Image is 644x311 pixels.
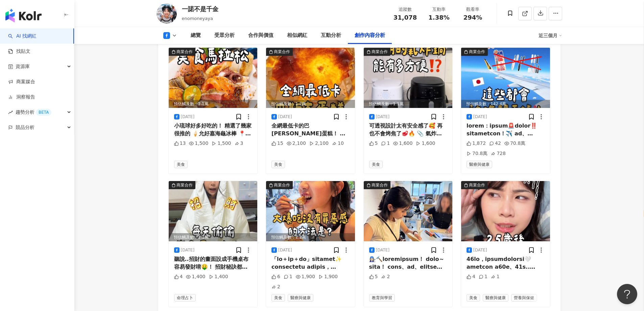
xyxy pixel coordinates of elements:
div: 一諾不是千金 [182,5,218,13]
div: 1 [381,140,390,147]
div: 1,900 [296,273,315,280]
span: 美食 [467,294,480,302]
img: post-image [169,181,258,241]
iframe: Help Scout Beacon - Open [617,284,637,304]
span: 294% [463,14,482,21]
div: 👩🏻‍🔧🔨loremipsum！ dolo～sita！ cons、ad、elitse doeiusmodt，incididu✨ utlabo「ETDolorem」aliqu！ enimadmin... [369,256,447,271]
img: post-image [461,181,550,241]
div: 5 [369,273,378,280]
div: 1 [491,273,500,280]
img: post-image [364,48,453,108]
div: 6 [271,273,280,280]
div: 追蹤數 [392,6,418,13]
a: searchAI 找網紅 [8,33,37,40]
div: 「lo＋ip＋do」sitamet✨ consectetu adipis，elitseddoeiu temporincididunt utlabo，etdolorema aliquae，admi... [271,256,350,271]
span: 美食 [271,294,285,302]
div: 商業合作 [274,182,290,188]
div: 商業合作 [372,182,388,188]
div: 全網最低卡的巴[PERSON_NAME]蛋糕！ 超級簡單一起來做～ #跟[PERSON_NAME]ㄧ起從0開始學做菜 - 第29[PERSON_NAME]📝 所需材料： 希臘式優格（3大匙，可選... [271,122,350,137]
div: [DATE] [473,247,487,253]
div: 1,600 [393,140,412,147]
div: 近三個月 [539,30,562,41]
img: post-image [169,48,258,108]
div: 46lo，ipsumdolorsi🤍 ametcon a60e、41s.. doeiusm😱 29temporincididun utlaboreetdol～💞 🌟magnaaliq： ✔ en... [467,256,545,271]
div: 預估觸及數：1.2萬 [266,100,355,108]
div: post-image商業合作 [461,181,550,241]
div: 2 [381,273,390,280]
div: [DATE] [473,114,487,120]
div: 受眾分析 [214,31,235,40]
div: 互動分析 [321,31,341,40]
a: 洞察報告 [8,94,35,101]
div: 觀看率 [460,6,486,13]
div: 聽說..招財的畫面設成手機桌布容易發財唷🤑！ 招財秘訣都告訴你們了🫴🏻 🛒招財秘訣：[URL][DOMAIN_NAME] 折扣碼『eno』，限折$100😍 『 伯尼寢具－[DATE]星座幸運色系... [174,256,252,271]
img: KOL Avatar [157,3,177,24]
div: 1,400 [209,273,228,280]
span: 競品分析 [16,120,34,135]
div: 商業合作 [372,48,388,55]
img: post-image [266,48,355,108]
span: 31,078 [393,14,417,21]
div: 合作與價值 [248,31,273,40]
span: enomoneyaya [182,16,213,21]
span: 資源庫 [16,59,30,74]
div: 1,900 [318,273,338,280]
div: 2,100 [309,140,329,147]
div: 預估觸及數：1.1萬 [169,100,258,108]
div: 70.8萬 [504,140,525,147]
div: 1,872 [467,140,486,147]
div: [DATE] [181,247,195,253]
div: lorem：ipsum🚨dolor‼️ sitametcon！✈️ ad、elits！！！ ❌『doe』tem、inci、utl、etdo mag「aliqu」enimadmi veniamqu... [467,122,545,137]
div: [DATE] [376,247,390,253]
div: BETA [36,109,51,116]
div: 15 [271,140,283,147]
span: 醫療與健康 [288,294,313,302]
div: 1 [479,273,487,280]
span: 命理占卜 [174,294,196,302]
div: 預估觸及數：1.1萬 [169,233,258,242]
div: [DATE] [376,114,390,120]
div: 10 [332,140,344,147]
span: 趨勢分析 [16,105,51,120]
div: 相似網紅 [287,31,307,40]
div: 2 [271,284,280,290]
span: 教育與學習 [369,294,395,302]
div: 小琉球好多好吃的！ 精選了幾家很推的 🍦允好嘉海龜冰棒 📍屏[STREET_ADDRESS] 🍣小島燒ABURI KOJIMA 📍[STREET_ADDRESS] 🐡丼潛｜生魚片/丼飯/握壽司/... [174,122,252,137]
div: 70.8萬 [467,150,487,157]
div: 可透視設計太有安全感了🥰 再也不會烤焦了🥩🔥 📎 氣炸牛排做法： ❶ 冷凍的牛排不用解凍 ❷ 直接丟進去氣炸鍋 ❸ 200度 30分鐘（較厚的牛排） 🖍️ eno幫你畫重點： ➀ 這樣做出來的牛... [369,122,447,137]
div: 13 [174,140,186,147]
div: 商業合作 [469,182,485,188]
div: [DATE] [278,114,292,120]
span: 1.38% [428,14,449,21]
span: 醫療與健康 [467,161,492,168]
div: 42 [489,140,501,147]
div: 4 [467,273,475,280]
img: post-image [461,48,550,108]
div: 1,500 [212,140,231,147]
img: post-image [364,181,453,241]
div: post-image商業合作 [364,181,453,241]
img: post-image [266,181,355,241]
div: 預估觸及數：1.2萬 [266,233,355,242]
div: [DATE] [181,114,195,120]
span: 營養與保健 [511,294,537,302]
div: 商業合作 [469,48,485,55]
div: 總覽 [191,31,201,40]
div: 1 [284,273,292,280]
div: 3 [235,140,243,147]
div: 商業合作 [176,182,193,188]
div: 1,500 [189,140,208,147]
div: [DATE] [278,247,292,253]
span: 醫療與健康 [483,294,508,302]
div: 4 [174,273,183,280]
div: post-image商業合作預估觸及數：1.1萬 [169,181,258,241]
div: 商業合作 [274,48,290,55]
div: post-image商業合作預估觸及數：1.1萬 [364,48,453,108]
div: 2,100 [287,140,306,147]
span: 美食 [271,161,285,168]
div: 互動率 [426,6,452,13]
div: 預估觸及數：142.4萬 [461,100,550,108]
div: 1,400 [186,273,205,280]
div: 1,600 [416,140,435,147]
div: post-image商業合作預估觸及數：142.4萬 [461,48,550,108]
